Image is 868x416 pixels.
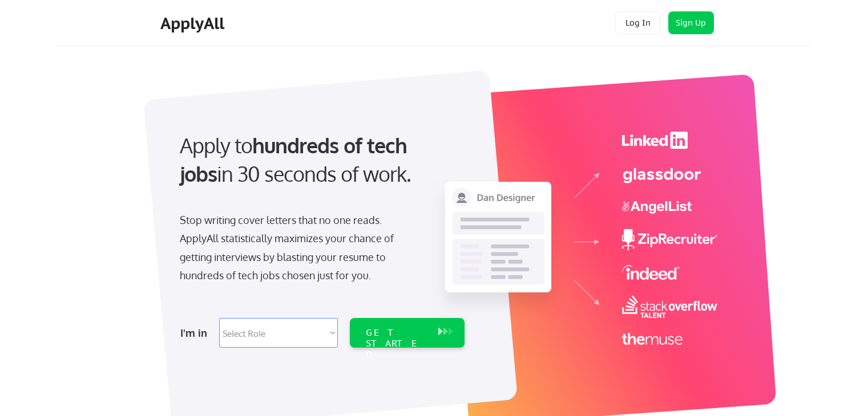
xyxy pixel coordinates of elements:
[615,11,661,34] button: Log In
[180,132,412,186] strong: hundreds of tech jobs
[160,14,228,33] div: ApplyAll
[668,11,714,34] button: Sign Up
[366,327,427,360] div: GET STARTED
[180,211,414,285] div: Stop writing cover letters that no one reads. ApplyAll statistically maximizes your chance of get...
[180,324,212,342] div: I'm in
[180,131,460,189] div: Apply to in 30 seconds of work.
